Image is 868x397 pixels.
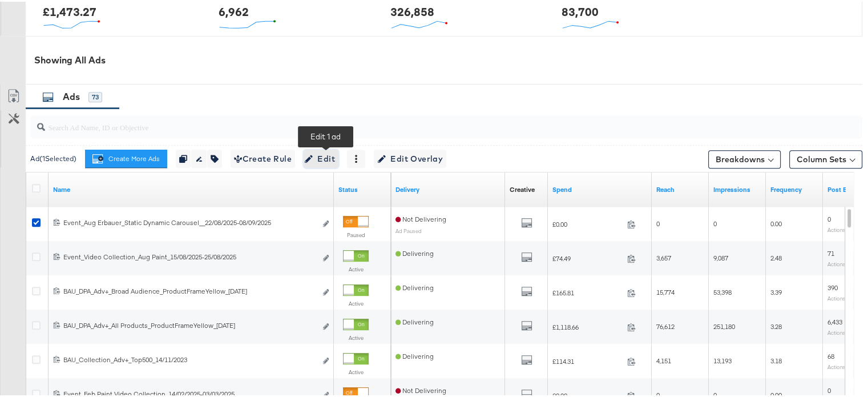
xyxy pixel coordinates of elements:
div: Event_Aug Erbauer_Static Dynamic Carousel__22/08/2025-08/09/2025 [63,216,316,226]
a: The total amount spent to date. [552,183,647,193]
button: Column Sets [789,149,862,167]
span: £1,118.66 [552,321,623,330]
span: 3.28 [770,320,782,329]
span: £74.49 [552,252,623,261]
button: Create Rule [231,148,295,166]
button: Edit [304,148,338,166]
span: Delivering [395,316,434,324]
sub: Actions [827,362,846,368]
label: Active [343,367,369,374]
button: Create More Ads [85,148,167,166]
span: 3.18 [770,355,782,363]
button: Breakdowns [708,149,781,167]
span: 251,180 [713,320,735,329]
span: 76,612 [656,320,675,329]
div: 73 [88,90,102,101]
a: The average number of times your ad was served to each person. [770,183,818,193]
label: Active [343,264,369,271]
div: Creative [510,183,535,193]
sub: Actions [827,327,846,334]
span: Delivering [395,350,434,359]
span: Create Rule [234,150,292,165]
label: Active [343,332,369,340]
span: 6,433 [827,316,842,324]
span: £165.81 [552,287,623,295]
span: Edit Overlay [377,150,443,165]
span: 15,774 [656,286,675,295]
span: Delivering [395,282,434,290]
a: The number of people your ad was served to. [656,183,704,193]
sub: Ad Paused [395,226,422,232]
div: Event_Feb Paint Video Collection_14/02/2025-03/03/2025 [63,388,316,397]
span: Not Delivering [395,213,446,222]
span: £0.00 [552,218,623,227]
div: 326,858 [390,2,434,18]
label: Active [343,298,369,306]
span: 4,151 [656,355,671,363]
sub: Actions [827,293,846,300]
span: 0 [656,218,660,226]
span: 13,193 [713,355,732,363]
div: Ad ( 1 Selected) [30,152,76,162]
span: Ads [63,89,80,101]
span: 390 [827,282,838,290]
a: Ad Name. [53,183,329,193]
div: 6,962 [219,2,249,18]
div: BAU_DPA_Adv+_Broad Audience_ProductFrameYellow_[DATE] [63,285,316,294]
div: £1,473.27 [43,2,96,18]
sub: Actions [827,259,846,266]
button: Edit Overlay [374,148,446,166]
span: 71 [827,247,834,256]
span: 0 [713,218,717,226]
span: £114.31 [552,355,623,364]
span: Delivering [395,247,434,256]
a: Shows the current state of your Ad. [338,183,386,193]
sub: Actions [827,224,846,231]
span: 53,398 [713,286,732,295]
span: 9,087 [713,252,728,260]
div: 83,700 [562,2,599,18]
label: Paused [343,230,369,237]
div: BAU_Collection_Adv+_Top500_14/11/2023 [63,354,316,363]
span: 2.48 [770,252,782,260]
span: 0 [827,384,831,393]
span: 0 [827,213,831,222]
div: Showing All Ads [34,52,862,65]
input: Search Ad Name, ID or Objective [45,110,788,132]
a: Reflects the ability of your Ad to achieve delivery. [395,183,500,193]
span: 3.39 [770,286,782,295]
div: BAU_DPA_Adv+_All Products_ProductFrameYellow_[DATE] [63,319,316,328]
span: Not Delivering [395,384,446,393]
a: The number of times your ad was served. On mobile apps an ad is counted as served the first time ... [713,183,761,193]
span: 68 [827,350,834,359]
div: Event_Video Collection_Aug Paint_15/08/2025-25/08/2025 [63,251,316,260]
a: Shows the creative associated with your ad. [510,183,535,193]
span: Edit [307,150,335,165]
span: 3,657 [656,252,671,260]
span: 0.00 [770,218,782,226]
